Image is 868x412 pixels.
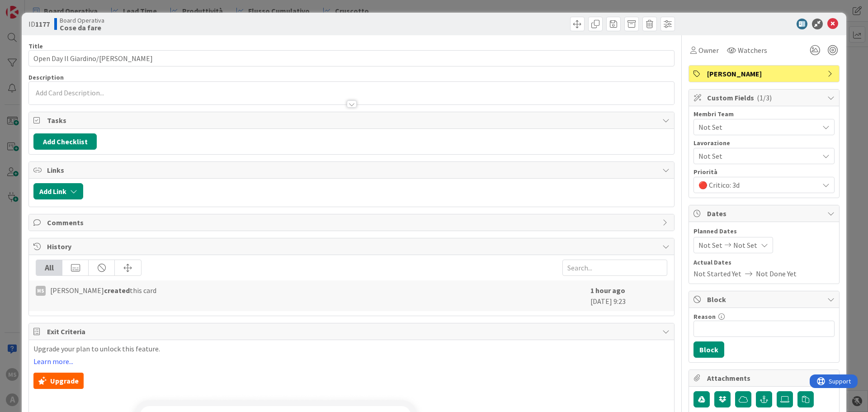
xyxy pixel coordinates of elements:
[693,313,716,321] label: Reason
[707,373,823,384] span: Attachments
[47,115,658,126] span: Tasks
[590,286,625,295] b: 1 hour ago
[707,92,823,103] span: Custom Fields
[28,19,50,29] span: ID
[28,42,43,50] label: Title
[33,133,97,150] button: Add Checklist
[47,326,658,337] span: Exit Criteria
[28,73,64,81] span: Description
[562,260,667,276] input: Search...
[693,341,724,358] button: Block
[28,50,675,66] input: type card name here...
[693,268,741,279] span: Not Started Yet
[698,45,719,56] span: Owner
[757,93,772,102] span: ( 1/3 )
[33,183,83,199] button: Add Link
[60,24,104,31] b: Cose da fare
[693,140,835,146] div: Lavorazione
[698,122,819,133] span: Not Set
[738,45,767,56] span: Watchers
[47,241,658,252] span: History
[36,286,46,296] div: MS
[35,19,50,28] b: 1177
[104,286,130,295] b: created
[590,285,667,307] div: [DATE] 9:23
[36,260,62,275] div: All
[707,208,823,219] span: Dates
[33,357,73,365] a: Learn more...
[693,258,835,267] span: Actual Dates
[693,227,835,236] span: Planned Dates
[698,180,819,190] span: 🔴 Critico: 3d
[19,1,41,12] span: Support
[698,240,722,251] span: Not Set
[50,285,156,296] span: [PERSON_NAME] this card
[33,345,670,389] div: Upgrade your plan to unlock this feature.
[698,150,814,162] span: Not Set
[733,240,757,251] span: Not Set
[60,17,104,24] span: Board Operativa
[707,294,823,305] span: Block
[33,373,84,389] button: Upgrade
[47,165,658,175] span: Links
[693,169,835,175] div: Priorità
[693,111,835,117] div: Membri Team
[707,68,823,79] span: [PERSON_NAME]
[47,217,658,228] span: Comments
[756,268,797,279] span: Not Done Yet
